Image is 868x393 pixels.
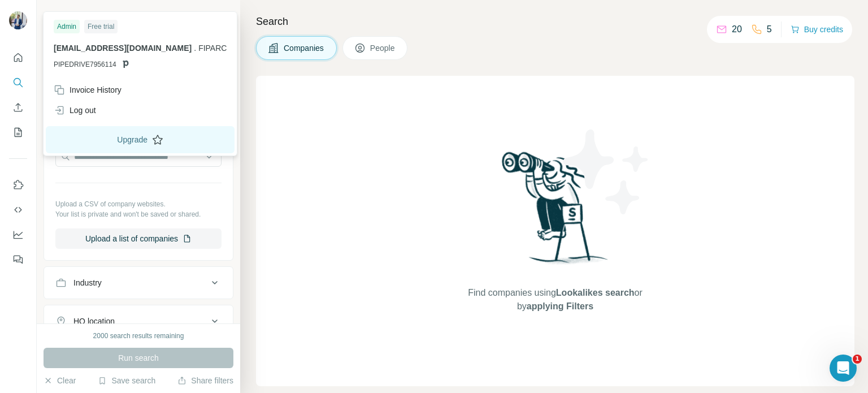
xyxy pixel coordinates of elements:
button: Hide [197,7,240,24]
div: Invoice History [54,84,121,96]
div: Free trial [84,20,118,33]
h4: Search [256,14,854,29]
iframe: Intercom live chat [830,355,857,382]
button: My lists [9,122,27,142]
div: 2000 search results remaining [93,331,184,341]
button: Buy credits [791,21,843,37]
button: Share filters [177,375,233,386]
button: Use Surfe on LinkedIn [9,175,27,195]
span: applying Filters [527,301,593,311]
div: New search [44,10,79,20]
button: Enrich CSV [9,97,27,118]
span: . [194,44,196,53]
img: Surfe Illustration - Woman searching with binoculars [497,149,614,275]
div: Log out [54,105,96,116]
button: Save search [98,375,155,386]
button: Use Surfe API [9,200,27,220]
img: Surfe Illustration - Stars [555,121,657,223]
span: People [370,42,396,54]
div: Industry [73,277,102,288]
p: Upload a CSV of company websites. [55,199,222,209]
p: 20 [732,23,742,36]
div: Admin [54,20,80,33]
button: Upgrade [46,126,235,153]
span: 1 [853,355,862,364]
button: HQ location [44,308,233,335]
span: Lookalikes search [556,288,635,297]
div: HQ location [73,316,115,327]
span: [EMAIL_ADDRESS][DOMAIN_NAME] [54,44,192,53]
button: Search [9,72,27,93]
button: Industry [44,269,233,296]
p: 5 [767,23,772,36]
span: FIPARC [198,44,227,53]
span: PIPEDRIVE7956114 [54,59,116,70]
button: Clear [44,375,76,386]
button: Feedback [9,249,27,270]
span: Find companies using or by [465,286,645,313]
button: Dashboard [9,224,27,245]
button: Upload a list of companies [55,228,222,249]
span: Companies [284,42,325,54]
button: Quick start [9,47,27,68]
p: Your list is private and won't be saved or shared. [55,209,222,219]
img: Avatar [9,11,27,29]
